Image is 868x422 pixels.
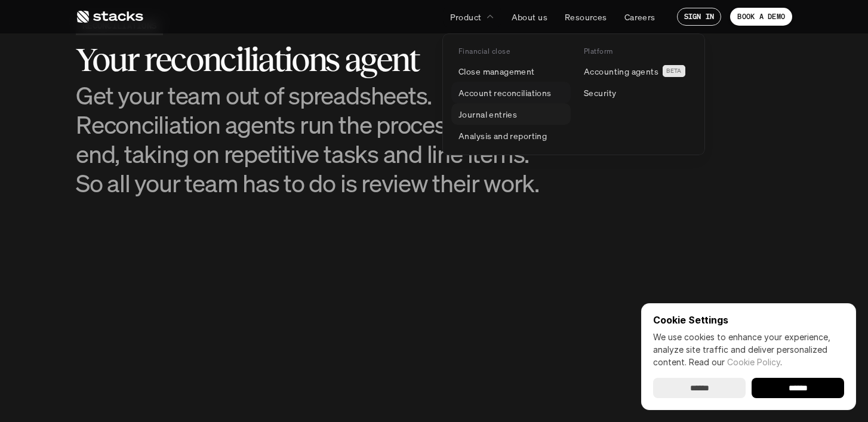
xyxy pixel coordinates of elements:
[584,87,616,99] p: Security
[458,47,510,56] p: Financial close
[458,108,517,121] p: Journal entries
[577,82,696,103] a: Security
[689,357,782,367] span: Read our .
[677,8,722,26] a: SIGN IN
[458,65,535,78] p: Close management
[558,6,614,27] a: Resources
[653,331,844,368] p: We use cookies to enhance your experience, analyze site traffic and deliver personalized content.
[141,227,193,236] a: Privacy Policy
[76,41,553,78] h2: Your reconciliations agent
[512,11,547,23] p: About us
[458,87,552,99] p: Account reconciliations
[451,103,571,125] a: Journal entries
[584,47,613,56] p: Platform
[451,125,571,146] a: Analysis and reporting
[451,60,571,82] a: Close management
[458,130,547,142] p: Analysis and reporting
[653,315,844,325] p: Cookie Settings
[504,6,555,27] a: About us
[565,11,607,23] p: Resources
[76,81,553,198] h3: Get your team out of spreadsheets. Reconciliation agents run the process end-to-end, taking on re...
[727,357,780,367] a: Cookie Policy
[684,13,715,21] p: SIGN IN
[584,65,658,78] p: Accounting agents
[450,11,482,23] p: Product
[624,11,655,23] p: Careers
[617,6,663,27] a: Careers
[737,13,785,21] p: BOOK A DEMO
[451,82,571,103] a: Account reconciliations
[577,60,696,82] a: Accounting agentsBETA
[666,67,682,75] h2: BETA
[730,8,792,26] a: BOOK A DEMO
